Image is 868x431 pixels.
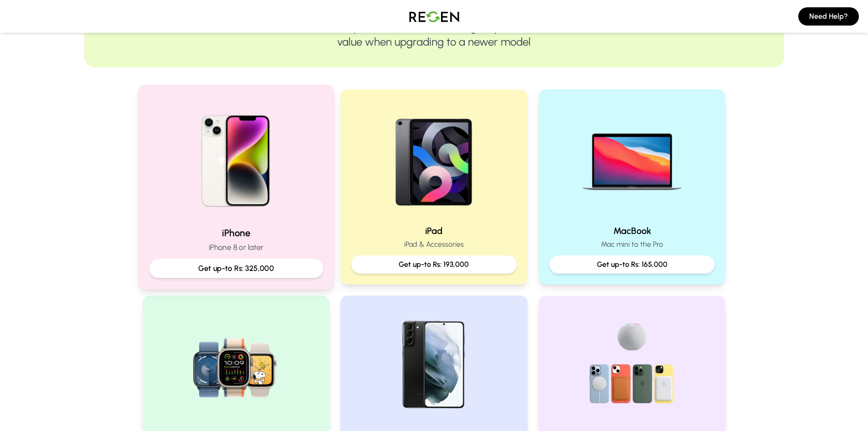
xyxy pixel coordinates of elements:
[798,7,859,26] button: Need Help?
[149,242,323,253] p: iPhone 8 or later
[375,100,492,217] img: iPad
[574,306,690,423] img: Accessories
[550,239,715,250] p: Mac mini to the Pro
[149,226,323,239] h2: iPhone
[574,100,690,217] img: MacBook
[178,306,294,423] img: Watch
[175,96,297,219] img: iPhone
[157,263,315,274] p: Get up-to Rs: 325,000
[113,20,755,49] p: Trade-in your devices for Cash or get up to 10% extra value when upgrading to a newer model
[550,224,715,237] h2: MacBook
[359,259,509,270] p: Get up-to Rs: 193,000
[402,4,466,29] img: Logo
[557,259,708,270] p: Get up-to Rs: 165,000
[351,239,517,250] p: iPad & Accessories
[351,224,517,237] h2: iPad
[375,306,492,423] img: Samsung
